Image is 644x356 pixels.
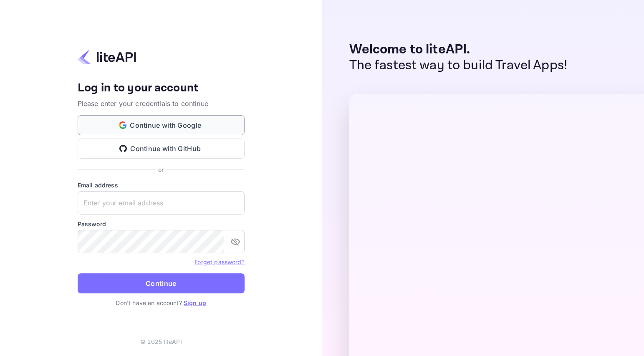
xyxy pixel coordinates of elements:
[78,181,245,189] label: Email address
[78,115,245,135] button: Continue with Google
[349,58,568,73] p: The fastest way to build Travel Apps!
[78,191,245,215] input: Enter your email address
[78,98,245,109] p: Please enter your credentials to continue
[184,299,206,306] a: Sign up
[194,258,244,265] a: Forget password?
[78,273,245,293] button: Continue
[78,298,245,307] p: Don't have an account?
[227,233,244,250] button: toggle password visibility
[194,258,244,266] a: Forget password?
[349,42,568,58] p: Welcome to liteAPI.
[78,49,136,65] img: liteapi
[78,139,245,159] button: Continue with GitHub
[78,220,245,228] label: Password
[158,165,164,174] p: or
[78,81,245,96] h4: Log in to your account
[140,337,182,346] p: © 2025 liteAPI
